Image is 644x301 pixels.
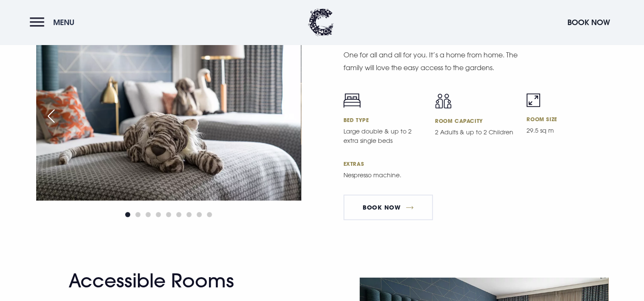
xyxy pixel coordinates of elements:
[308,9,334,36] img: Clandeboye Lodge
[527,126,608,135] p: 29.5 sq m
[40,107,62,125] div: Previous slide
[135,212,140,217] span: Go to slide 2
[125,212,130,217] span: Go to slide 1
[343,195,433,220] a: Book Now
[197,212,202,217] span: Go to slide 8
[156,212,161,217] span: Go to slide 4
[207,212,212,217] span: Go to slide 9
[69,270,235,292] h2: Accessible Rooms
[343,170,518,180] p: Nespresso machine.
[176,212,181,217] span: Go to slide 6
[343,94,361,108] img: Bed icon
[343,48,518,74] p: One for all and all for you. It’s a home from home. The family will love the easy access to the g...
[435,94,452,109] img: Family icon
[343,160,608,167] h6: Extras
[36,24,301,200] img: Hotel in Bangor Northern Ireland
[343,127,425,145] p: Large double & up to 2 extra single beds
[146,212,151,217] span: Go to slide 3
[275,107,297,125] div: Next slide
[30,13,79,31] button: Menu
[53,17,74,27] span: Menu
[343,116,425,123] h6: Bed Type
[166,212,171,217] span: Go to slide 5
[435,117,516,124] h6: Room Capacity
[186,212,192,217] span: Go to slide 7
[563,13,614,31] button: Book Now
[527,116,608,122] h6: Room Size
[527,94,540,107] img: Room size icon
[435,128,516,137] p: 2 Adults & up to 2 Children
